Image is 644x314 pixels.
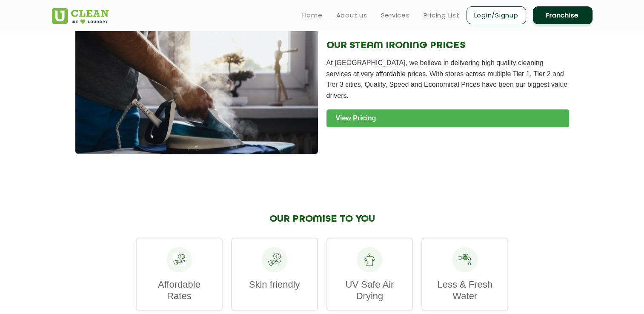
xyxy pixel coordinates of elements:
[336,279,404,302] p: UV Safe Air Drying
[431,279,499,302] p: Less & Fresh Water
[52,8,109,24] img: UClean Laundry and Dry Cleaning
[136,214,508,225] h2: OUR PROMISE TO YOU
[302,10,323,20] a: Home
[240,279,309,290] p: Skin friendly
[326,109,569,127] a: View Pricing
[326,40,569,51] h2: OUR STEAM IRONING PRICES
[424,10,460,20] a: Pricing List
[336,10,367,20] a: About us
[381,10,410,20] a: Services
[467,6,526,24] a: Login/Signup
[326,57,569,101] p: At [GEOGRAPHIC_DATA], we believe in delivering high quality cleaning services at very affordable ...
[533,6,592,24] a: Franchise
[75,14,318,154] img: Steam Press Service
[145,279,213,302] p: Affordable Rates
